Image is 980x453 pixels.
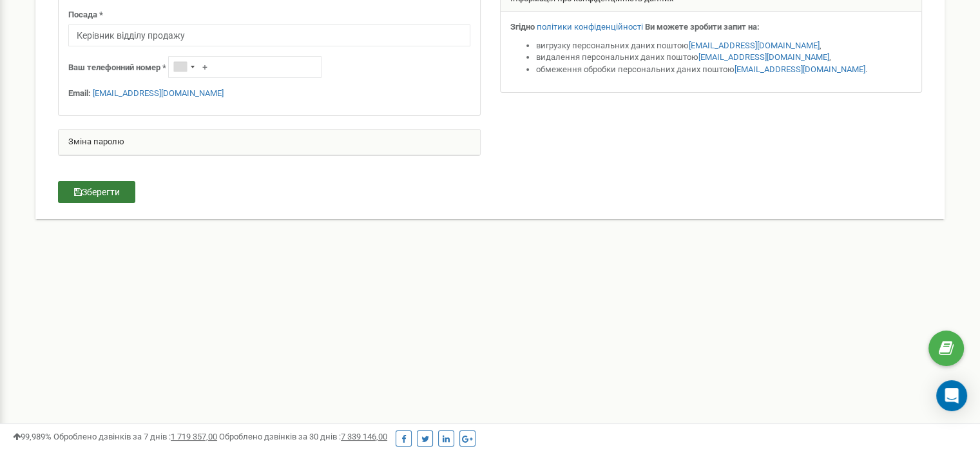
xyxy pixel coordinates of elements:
[59,130,480,155] div: Зміна паролю
[68,9,103,21] label: Посада *
[53,432,217,441] span: Оброблено дзвінків за 7 днів :
[689,41,820,50] a: [EMAIL_ADDRESS][DOMAIN_NAME]
[698,52,829,62] a: [EMAIL_ADDRESS][DOMAIN_NAME]
[536,40,912,52] li: вигрузку персональних даних поштою ,
[219,432,387,441] span: Оброблено дзвінків за 30 днів :
[537,22,643,32] a: політики конфіденційності
[536,64,912,76] li: обмеження обробки персональних даних поштою .
[169,57,198,77] div: Telephone country code
[93,88,224,98] a: [EMAIL_ADDRESS][DOMAIN_NAME]
[171,432,217,441] u: 1 719 357,00
[168,56,322,78] input: +1-800-555-55-55
[510,22,535,32] strong: Згідно
[536,52,912,64] li: видалення персональних даних поштою ,
[645,22,760,32] strong: Ви можете зробити запит на:
[68,88,91,98] strong: Email:
[735,64,865,74] a: [EMAIL_ADDRESS][DOMAIN_NAME]
[68,62,166,74] label: Ваш телефонний номер *
[68,24,470,46] input: Посада
[13,432,52,441] span: 99,989%
[341,432,387,441] u: 7 339 146,00
[936,380,967,411] div: Open Intercom Messenger
[58,181,135,203] button: Зберегти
